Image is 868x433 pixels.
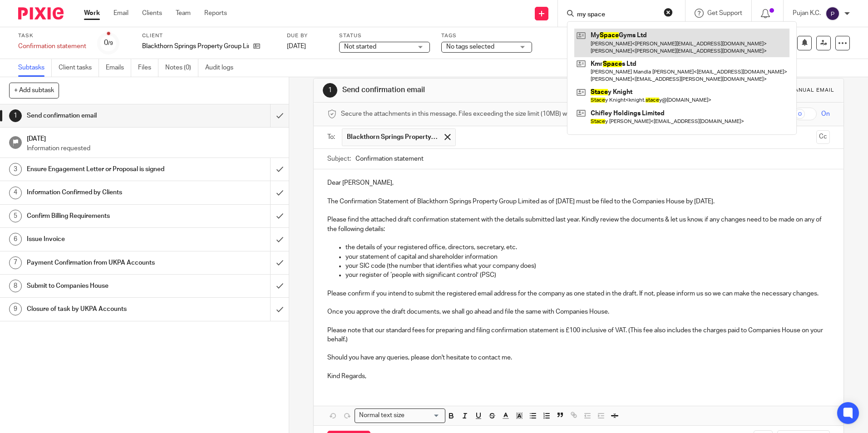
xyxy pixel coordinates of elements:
[347,133,438,142] span: Blackthorn Springs Property Group Limited
[27,109,183,123] h1: Send confirmation email
[287,32,328,39] label: Due by
[327,215,829,234] p: Please find the attached draft confirmation statement with the details submitted last year. Kindl...
[106,59,131,77] a: Emails
[104,38,113,48] div: 0
[27,132,280,143] h1: [DATE]
[165,59,198,77] a: Notes (0)
[345,261,829,271] p: your SIC code (the number that identifies what your company does)
[9,187,22,199] div: 4
[18,32,86,39] label: Task
[357,411,406,420] span: Normal text size
[108,41,113,46] small: /9
[576,11,658,19] input: Search
[707,10,742,16] span: Get Support
[27,302,183,316] h1: Closure of task by UKPA Accounts
[287,43,306,49] span: [DATE]
[27,279,183,293] h1: Submit to Companies House
[205,59,240,77] a: Audit logs
[789,87,834,94] div: Manual email
[816,130,830,144] button: Cc
[327,326,829,344] p: Please note that our standard fees for preparing and filing confirmation statement is £100 inclus...
[59,59,99,77] a: Client tasks
[9,303,22,315] div: 9
[327,307,829,316] p: Once you approve the draft documents, we shall go ahead and file the same with Companies House.
[441,32,532,39] label: Tags
[142,9,162,18] a: Clients
[339,32,430,39] label: Status
[345,252,829,261] p: your statement of capital and shareholder information
[18,59,52,77] a: Subtasks
[9,280,22,292] div: 8
[18,7,64,20] img: Pixie
[27,144,280,153] p: Information requested
[27,232,183,246] h1: Issue Invoice
[345,243,829,252] p: the details of your registered office, directors, secretary, etc.
[84,9,100,18] a: Work
[9,256,22,269] div: 7
[9,233,22,246] div: 6
[327,178,829,187] p: Dear [PERSON_NAME],
[342,85,598,95] h1: Send confirmation email
[138,59,158,77] a: Files
[345,271,829,280] p: your register of ‘people with significant control’ (PSC)
[821,109,830,118] span: On
[27,256,183,270] h1: Payment Confirmation from UKPA Accounts
[113,9,128,18] a: Email
[344,44,376,50] span: Not started
[142,42,249,51] p: Blackthorn Springs Property Group Limited
[9,83,59,98] button: + Add subtask
[176,9,191,18] a: Team
[446,44,494,50] span: No tags selected
[327,197,829,206] p: The Confirmation Statement of Blackthorn Springs Property Group Limited as of [DATE] must be file...
[825,6,840,21] img: svg%3E
[9,109,22,122] div: 1
[327,154,351,163] label: Subject:
[327,372,829,381] p: Kind Regards,
[142,32,276,39] label: Client
[355,408,445,423] div: Search for option
[327,289,829,298] p: Please confirm if you intend to submit the registered email address for the company as one stated...
[27,209,183,223] h1: Confirm Billing Requirements
[664,8,673,17] button: Clear
[204,9,227,18] a: Reports
[327,133,337,142] label: To:
[793,9,821,18] p: Pujan K.C.
[9,163,22,176] div: 3
[341,109,645,118] span: Secure the attachments in this message. Files exceeding the size limit (10MB) will be secured aut...
[27,162,183,176] h1: Ensure Engagement Letter or Proposal is signed
[9,210,22,222] div: 5
[27,186,183,199] h1: Information Confirmed by Clients
[18,42,86,51] div: Confirmation statement
[327,353,829,362] p: Should you have any queries, please don't hesitate to contact me.
[323,83,337,98] div: 1
[407,411,440,420] input: Search for option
